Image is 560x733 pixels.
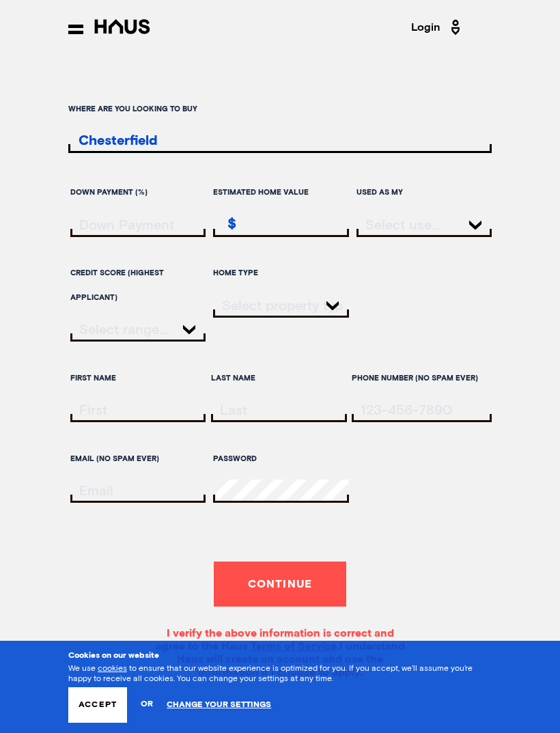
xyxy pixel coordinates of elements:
[70,447,206,471] label: Email (no spam ever)
[356,180,492,204] label: Used as my
[167,700,271,710] a: Change your settings
[68,133,492,148] input: ratesLocationInput
[411,16,464,38] a: Login
[214,562,347,607] button: Continue
[156,628,405,678] span: I verify the above information is correct and agree to the Haus . I understand Haus will create a...
[70,366,206,390] label: First Name
[355,403,492,417] input: tel
[352,366,492,390] label: Phone Number (no spam ever)
[213,180,348,204] label: Estimated home value
[216,218,348,232] input: estimatedHomeValue
[70,180,206,204] label: Down Payment (%)
[68,687,127,723] button: Accept
[214,403,346,417] input: lastName
[70,261,206,309] label: Credit score (highest applicant)
[213,261,348,285] label: Home Type
[216,213,236,237] div: $
[213,447,348,471] label: Password
[98,665,127,673] a: cookies
[68,97,492,121] label: Where are you looking to buy
[74,218,206,232] input: downPayment
[216,480,348,502] input: password
[141,693,153,717] span: or
[211,366,346,390] label: Last Name
[74,403,206,417] input: firstName
[74,484,206,498] input: email
[68,651,492,661] h3: Cookies on our website
[68,665,473,682] span: We use to ensure that our website experience is optimized for you. If you accept, we’ll assume yo...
